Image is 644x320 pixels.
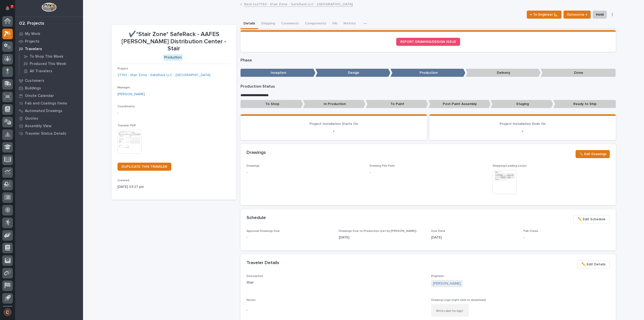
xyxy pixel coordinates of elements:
p: Customers [25,79,44,83]
a: REPORT DRAWING/DESIGN ISSUE [396,38,460,46]
div: Notifications7 [6,6,13,14]
p: ✔️*Stair Zone* SafeRack - AAFES [PERSON_NAME] Distribution Center - Stair [117,31,230,52]
span: ✏️ Edit Schedule [578,216,606,222]
span: Outsource ↑ [567,12,587,18]
p: - [435,128,610,134]
a: Travelers [15,45,83,53]
p: Traveler Status Details [25,131,66,136]
p: [DATE] 03:27 pm [117,184,230,190]
span: Shipping/Loading List(s) [493,164,527,167]
span: Manager [117,86,130,89]
p: To Shop [240,100,303,108]
p: To Paint [366,100,428,108]
span: Coordinator [117,105,135,108]
p: Assembly View [25,124,51,128]
button: ✏️ Edit Schedule [573,215,610,223]
a: Automated Drawings [15,107,83,115]
a: 27192 - Stair Zone - SafeRack LLC - [GEOGRAPHIC_DATA] [117,73,210,78]
button: ← To Engineer 📐 [527,11,561,19]
p: Automated Drawings [25,109,62,113]
span: Project Installation Ends On [500,122,546,126]
p: Buildings [25,86,41,91]
span: REPORT DRAWING/DESIGN ISSUE [400,40,456,44]
a: My Work [15,30,83,38]
span: Approval Drawings Due [247,230,280,233]
span: Description [247,275,263,278]
h2: Schedule [247,215,266,221]
span: Engineer [431,275,444,278]
span: Drawing File Path [370,164,395,167]
p: - [247,308,425,313]
p: To Shop This Week [30,54,63,59]
p: - [247,128,421,134]
p: Production [390,69,465,77]
p: Production Status [240,84,616,89]
a: Back to27192 - Stair Zone - SafeRack LLC - [GEOGRAPHIC_DATA] [244,1,353,7]
span: Project [117,67,128,70]
a: Buildings [15,84,83,92]
p: [DATE] [431,235,517,240]
button: Hold [593,11,607,19]
span: Drawings [247,164,260,167]
p: Done [541,69,616,77]
div: 02. Projects [19,21,44,26]
button: Shipping [258,19,278,29]
span: ✏️ Edit Details [581,261,606,267]
button: Details [240,19,258,29]
p: [DATE] [339,235,425,240]
p: Produced This Week [30,62,66,66]
span: Project Installation Starts On [309,122,358,126]
span: Created [117,179,129,182]
p: - [247,170,364,175]
p: Onsite Calendar [25,94,54,98]
a: To Shop This Week [19,53,83,60]
p: Staging [491,100,553,108]
p: All Travelers [30,69,52,74]
p: - [117,111,230,116]
p: Design [315,69,390,77]
img: Dlx63njbn5zQkuGqmlyp_tnDMMdZtQ6yo880Cb4RXMI [431,304,469,317]
p: Inception [240,69,315,77]
p: - [524,235,610,240]
span: ✏️ Edit Drawings [579,151,607,157]
a: Assembly View [15,122,83,130]
h2: Drawings [247,150,266,156]
a: Quotes [15,115,83,122]
button: FAI [329,19,340,29]
a: [PERSON_NAME] [117,92,145,97]
p: Projects [25,39,39,44]
span: Drawing Logo (right-click to download) [431,299,486,302]
button: Components [302,19,329,29]
a: Projects [15,38,83,45]
p: Post-Paint Assembly [428,100,491,108]
img: Workspace Logo [42,3,56,12]
p: Ready to Ship [553,100,616,108]
a: Onsite Calendar [15,92,83,99]
span: Traveler PDF [117,124,136,127]
p: Stair [247,280,425,285]
button: Metrics [340,19,359,29]
p: 7 [11,5,13,8]
button: Outsource ↑ [563,11,591,19]
button: Comments [278,19,302,29]
button: Notifications [2,3,13,14]
a: DUPLICATE THIS TRAVELER [117,163,171,171]
span: Notes [247,299,256,302]
a: All Travelers [19,67,83,75]
button: ✏️ Edit Details [577,260,610,268]
p: - [370,170,371,175]
p: Travelers [25,47,42,51]
p: In Production [303,100,366,108]
p: Fab and Coatings Items [25,101,67,106]
h2: Traveler Details [247,260,279,266]
button: ✏️ Edit Drawings [576,150,610,158]
button: users-avatar [2,307,13,317]
p: Delivery [466,69,541,77]
a: Fab and Coatings Items [15,99,83,107]
span: Drawings Due to Production (set by [PERSON_NAME]) [339,230,417,233]
span: Hold [596,12,603,18]
div: Production [163,54,183,61]
a: Customers [15,77,83,84]
span: Due Date [431,230,445,233]
span: ← To Engineer 📐 [530,12,558,18]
